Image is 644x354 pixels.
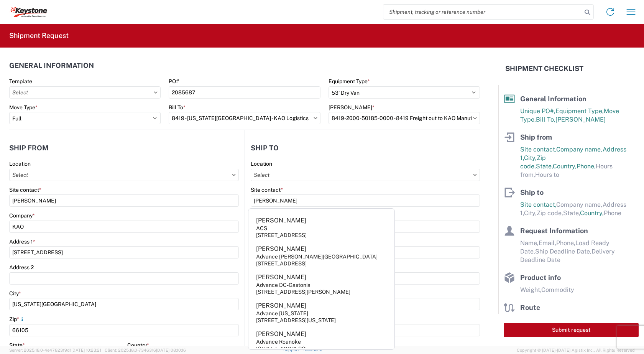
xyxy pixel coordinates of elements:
[251,169,480,181] input: Select
[383,5,582,19] input: Shipment, tracking or reference number
[517,347,635,354] span: Copyright © [DATE]-[DATE] Agistix Inc., All Rights Reserved
[169,104,186,111] label: Bill To
[520,95,586,103] span: General Information
[535,171,559,178] span: Hours to
[256,245,306,253] div: [PERSON_NAME]
[283,347,302,352] a: Support
[9,144,49,152] h2: Ship from
[256,301,306,310] div: [PERSON_NAME]
[256,225,267,232] div: ACS
[9,169,239,181] input: Select
[9,342,25,349] label: State
[156,348,186,352] span: [DATE] 08:10:16
[520,227,588,235] span: Request Information
[524,154,537,161] span: City,
[537,209,563,217] span: Zip code,
[302,347,322,352] a: Feedback
[9,78,32,85] label: Template
[580,209,604,217] span: Country,
[556,201,603,208] span: Company name,
[256,273,306,282] div: [PERSON_NAME]
[539,239,556,247] span: Email,
[256,338,301,345] div: Advance Roanoke
[256,330,306,338] div: [PERSON_NAME]
[577,163,596,170] span: Phone,
[169,78,179,85] label: PO#
[9,104,38,111] label: Move Type
[9,290,21,297] label: City
[256,232,307,239] div: [STREET_ADDRESS]
[553,163,577,170] span: Country,
[256,310,308,317] div: Advance [US_STATE]
[505,64,583,73] h2: Shipment Checklist
[520,273,561,282] span: Product info
[256,253,378,260] div: Advance [PERSON_NAME][GEOGRAPHIC_DATA]
[520,107,555,115] span: Unique PO#,
[329,78,370,85] label: Equipment Type
[256,345,307,352] div: [STREET_ADDRESS]
[604,209,621,217] span: Phone
[520,146,556,153] span: Site contact,
[520,133,552,141] span: Ship from
[563,209,580,217] span: State,
[520,188,544,196] span: Ship to
[9,160,31,167] label: Location
[9,212,35,219] label: Company
[555,116,606,123] span: [PERSON_NAME]
[9,86,161,99] input: Select
[520,239,539,247] span: Name,
[536,163,553,170] span: State,
[520,303,540,311] span: Route
[329,112,480,124] input: Select
[251,144,279,152] h2: Ship to
[71,348,101,352] span: [DATE] 10:23:21
[256,282,310,288] div: Advance DC-Gastonia
[520,201,556,208] span: Site contact,
[256,260,307,267] div: [STREET_ADDRESS]
[524,209,537,217] span: City,
[9,238,35,245] label: Address 1
[504,323,639,337] button: Submit request
[256,288,350,295] div: [STREET_ADDRESS][PERSON_NAME]
[556,239,575,247] span: Phone,
[127,342,149,349] label: Country
[9,316,25,323] label: Zip
[9,186,41,193] label: Site contact
[105,348,186,352] span: Client: 2025.18.0-7346316
[9,348,101,352] span: Server: 2025.18.0-4e47823f9d1
[256,216,306,225] div: [PERSON_NAME]
[169,112,320,124] input: Select
[555,107,604,115] span: Equipment Type,
[535,248,591,255] span: Ship Deadline Date,
[256,317,336,324] div: [STREET_ADDRESS][US_STATE]
[556,146,603,153] span: Company name,
[536,116,555,123] span: Bill To,
[541,286,574,293] span: Commodity
[9,62,94,69] h2: General Information
[9,31,69,40] h2: Shipment Request
[329,104,375,111] label: [PERSON_NAME]
[520,286,541,293] span: Weight,
[251,186,283,193] label: Site contact
[251,160,272,167] label: Location
[9,264,34,271] label: Address 2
